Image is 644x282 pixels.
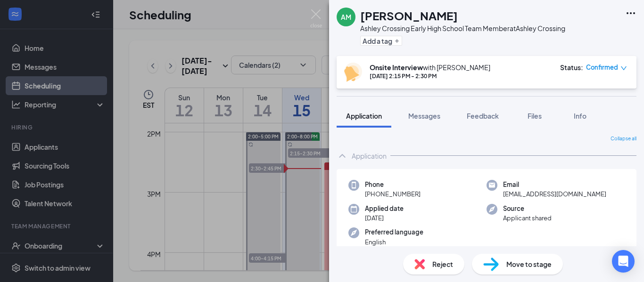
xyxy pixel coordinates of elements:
span: down [620,65,627,72]
span: Info [574,112,586,120]
span: Feedback [467,112,499,120]
span: Email [503,180,606,189]
span: [PHONE_NUMBER] [365,189,421,199]
span: Preferred language [365,227,423,237]
span: Files [528,112,542,120]
div: with [PERSON_NAME] [370,63,490,72]
span: Messages [408,112,440,120]
span: Reject [432,259,453,269]
span: Application [346,112,382,120]
div: Status : [560,63,583,72]
div: Application [352,151,387,161]
div: Ashley Crossing Early High School Team Member at Ashley Crossing [360,24,565,33]
span: Source [503,204,552,213]
svg: Plus [394,38,400,44]
span: Collapse all [611,135,636,143]
b: Onsite Interview [370,63,423,72]
span: Move to stage [506,259,552,269]
span: Phone [365,180,421,189]
span: [EMAIL_ADDRESS][DOMAIN_NAME] [503,189,606,199]
span: [DATE] [365,213,404,223]
svg: ChevronUp [337,150,348,161]
span: Applied date [365,204,404,213]
svg: Ellipses [625,8,636,19]
span: Confirmed [586,63,618,72]
div: [DATE] 2:15 PM - 2:30 PM [370,72,490,80]
div: Open Intercom Messenger [612,250,635,273]
h1: [PERSON_NAME] [360,8,458,24]
span: English [365,237,423,247]
div: AM [341,12,351,22]
button: PlusAdd a tag [360,36,402,46]
span: Applicant shared [503,213,552,223]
